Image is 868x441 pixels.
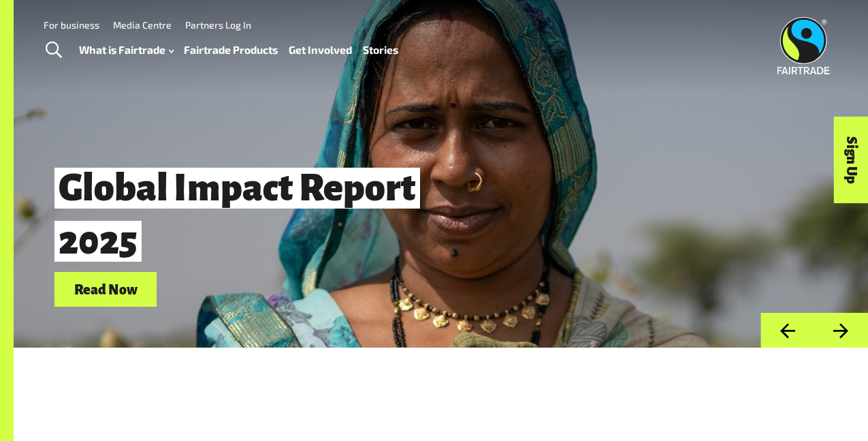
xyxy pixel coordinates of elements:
[185,19,251,31] a: Partners Log In
[363,40,398,59] a: Stories
[113,19,172,31] a: Media Centre
[54,272,157,307] a: Read Now
[54,168,420,262] span: Global Impact Report 2025
[289,40,352,59] a: Get Involved
[777,17,830,74] img: Fairtrade Australia New Zealand logo
[760,313,814,348] button: Previous
[44,19,99,31] a: For business
[37,33,70,67] a: Toggle Search
[814,313,868,348] button: Next
[79,40,174,59] a: What is Fairtrade
[184,40,278,59] a: Fairtrade Products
